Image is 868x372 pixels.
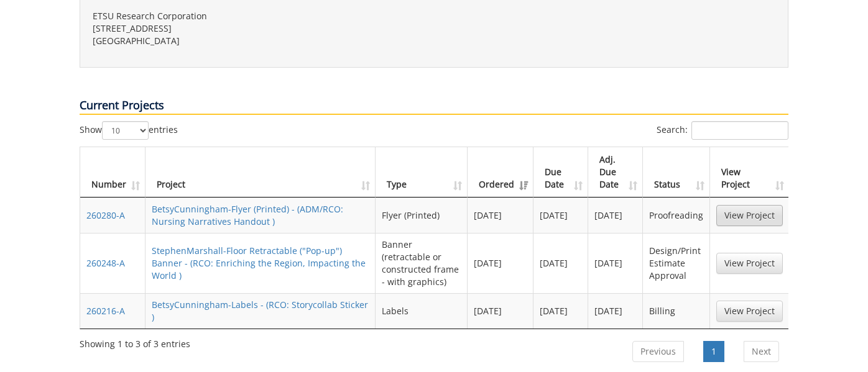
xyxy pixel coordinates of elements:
[468,197,533,233] td: [DATE]
[376,147,468,197] th: Type: activate to sort column ascending
[643,233,710,293] td: Design/Print Estimate Approval
[93,10,425,22] p: ETSU Research Corporation
[145,147,376,197] th: Project: activate to sort column ascending
[80,121,178,140] label: Show entries
[716,205,783,226] a: View Project
[152,245,366,281] a: StephenMarshall-Floor Retractable ("Pop-up") Banner - (RCO: Enriching the Region, Impacting the W...
[376,293,468,329] td: Labels
[376,197,468,233] td: Flyer (Printed)
[533,147,588,197] th: Due Date: activate to sort column ascending
[716,253,783,274] a: View Project
[643,147,710,197] th: Status: activate to sort column ascending
[744,341,779,362] a: Next
[86,209,125,221] a: 260280-A
[710,147,789,197] th: View Project: activate to sort column ascending
[533,197,588,233] td: [DATE]
[152,203,343,227] a: BetsyCunningham-Flyer (Printed) - (ADM/RCO: Nursing Narratives Handout )
[80,333,190,350] div: Showing 1 to 3 of 3 entries
[588,233,643,293] td: [DATE]
[93,22,425,35] p: [STREET_ADDRESS]
[86,305,125,317] a: 260216-A
[376,233,468,293] td: Banner (retractable or constructed frame - with graphics)
[86,257,125,269] a: 260248-A
[468,293,533,329] td: [DATE]
[468,147,533,197] th: Ordered: activate to sort column ascending
[102,121,149,140] select: Showentries
[716,301,783,322] a: View Project
[588,293,643,329] td: [DATE]
[93,35,425,47] p: [GEOGRAPHIC_DATA]
[691,121,788,140] input: Search:
[80,147,145,197] th: Number: activate to sort column ascending
[657,121,788,140] label: Search:
[588,147,643,197] th: Adj. Due Date: activate to sort column ascending
[533,233,588,293] td: [DATE]
[533,293,588,329] td: [DATE]
[468,233,533,293] td: [DATE]
[643,197,710,233] td: Proofreading
[703,341,724,362] a: 1
[643,293,710,329] td: Billing
[80,98,788,115] p: Current Projects
[588,197,643,233] td: [DATE]
[632,341,684,362] a: Previous
[152,299,368,323] a: BetsyCunningham-Labels - (RCO: Storycollab Sticker )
